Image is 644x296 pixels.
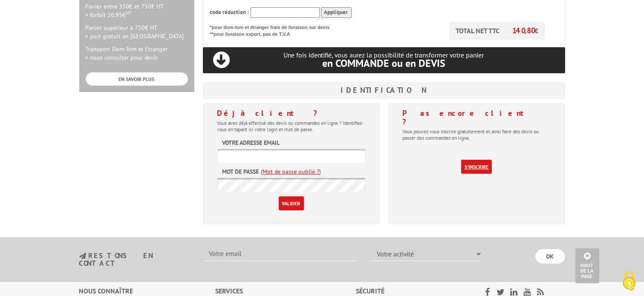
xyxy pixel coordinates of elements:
[126,10,132,16] sup: HT
[204,247,357,261] input: Votre email
[203,51,565,69] p: Une fois identifié, vous aurez la possibilité de transformer votre panier
[217,120,365,132] p: Vous avez déjà effectué des devis ou commandes en ligne ? Identifiez-vous en tapant ici votre log...
[618,270,640,292] img: Cookies (fenêtre modale)
[403,109,551,126] h4: Pas encore client ?
[222,138,280,147] label: Votre adresse email
[86,32,184,40] span: > port gratuit en [GEOGRAPHIC_DATA]
[203,82,565,99] h3: Identification
[210,9,249,16] span: code réduction :
[215,286,356,296] div: Services
[86,23,188,40] p: Panier supérieur à 750€ HT
[210,22,338,37] p: *pour dom-tom et étranger frais de livraison sur devis **pour livraison export, pas de T.V.A
[403,128,551,141] p: Vous pouvez vous inscrire gratuitement et ainsi faire des devis ou passer des commandes en ligne.
[322,57,445,70] span: en COMMANDE ou en DEVIS
[461,160,492,174] a: S'inscrire
[279,196,304,210] input: Valider
[86,54,158,61] span: > nous consulter pour devis
[614,267,644,296] button: Cookies (fenêtre modale)
[449,22,545,40] p: TOTAL NET TTC €
[86,11,132,19] span: > forfait 20.95€
[86,2,188,19] p: Panier entre 350€ et 750€ HT
[79,253,86,260] img: newsletter.jpg
[79,252,191,267] h3: restons en contact
[217,109,365,118] h4: Déjà client ?
[356,286,463,296] div: Sécurité
[222,167,259,176] label: Mot de passe
[321,7,352,18] input: Appliquer
[535,249,565,264] input: OK
[575,248,599,283] a: Haut de la page
[86,72,188,86] a: EN SAVOIR PLUS
[86,45,188,62] p: Transport Dom-Tom et Etranger
[512,26,534,35] span: 140,80
[79,286,215,296] div: Nous connaître
[261,167,321,176] a: (Mot de passe oublié ?)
